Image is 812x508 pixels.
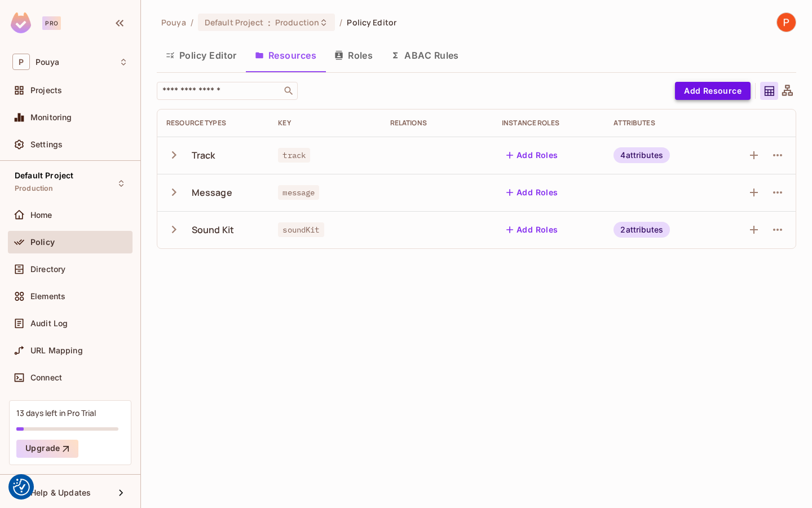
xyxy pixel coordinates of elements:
span: : [267,18,271,27]
button: Roles [325,41,382,69]
span: Audit Log [30,319,68,328]
div: 4 attributes [614,147,670,163]
span: message [278,185,319,200]
div: Key [278,119,372,128]
span: Production [15,184,54,193]
div: 2 attributes [614,222,670,238]
span: Projects [30,86,62,95]
span: Default Project [15,171,73,180]
div: Attributes [614,119,707,128]
button: Resources [246,41,325,69]
button: Consent Preferences [13,479,30,496]
button: Upgrade [16,440,78,458]
span: the active workspace [161,17,186,28]
span: Directory [30,265,65,274]
button: Add Roles [502,221,563,239]
span: URL Mapping [30,346,83,355]
div: Message [192,186,232,199]
img: Pouya Xo [777,13,796,32]
div: Instance roles [502,119,595,128]
span: Settings [30,140,63,149]
div: Resource Types [166,119,260,128]
div: Pro [42,16,61,30]
span: P [12,54,30,70]
span: Workspace: Pouya [36,58,59,67]
span: Home [30,211,52,220]
button: Add Roles [502,183,563,202]
span: Production [275,17,319,28]
span: soundKit [278,222,324,237]
img: Revisit consent button [13,479,30,496]
img: SReyMgAAAABJRU5ErkJggg== [11,12,31,33]
div: Relations [390,119,484,128]
span: track [278,148,310,163]
div: Track [192,149,215,161]
span: Policy [30,238,55,247]
span: Help & Updates [30,488,91,497]
button: Add Resource [675,82,751,100]
span: Connect [30,373,62,382]
li: / [339,17,342,28]
span: Policy Editor [347,17,396,28]
span: Elements [30,292,65,301]
button: Policy Editor [157,41,246,69]
div: Sound Kit [192,224,234,236]
span: Monitoring [30,113,72,122]
span: Default Project [205,17,263,28]
button: ABAC Rules [382,41,468,69]
button: Add Roles [502,146,563,164]
li: / [191,17,193,28]
div: 13 days left in Pro Trial [16,408,96,418]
